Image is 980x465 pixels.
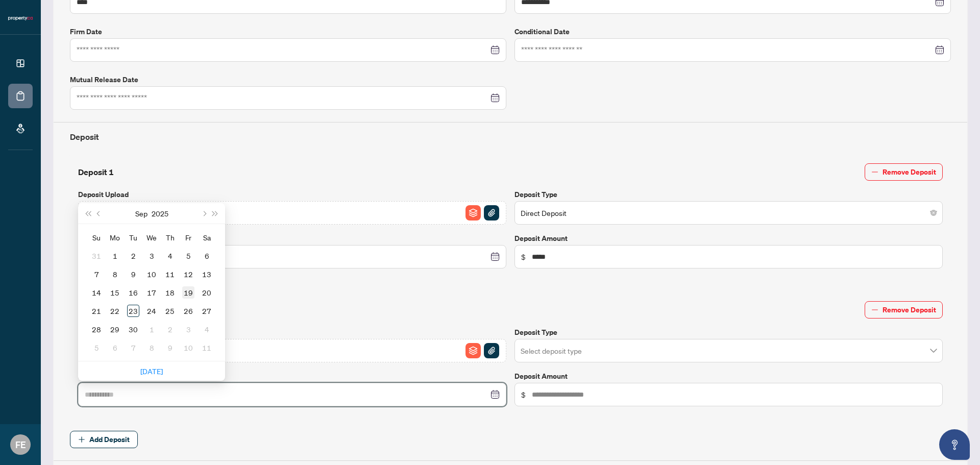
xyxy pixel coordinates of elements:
[871,168,878,176] span: minus
[161,283,179,302] td: 2025-09-18
[865,163,943,181] button: Remove Deposit
[164,323,176,335] div: 2
[124,320,142,338] td: 2025-09-30
[145,305,158,317] div: 24
[90,323,103,335] div: 28
[106,338,124,357] td: 2025-10-06
[483,205,500,221] button: File Attachement
[179,320,198,338] td: 2025-10-03
[145,268,158,280] div: 10
[521,389,526,400] span: $
[465,205,481,221] button: File Archive
[145,341,158,354] div: 8
[140,366,163,376] a: [DATE]
[87,247,106,265] td: 2025-08-31
[135,203,148,224] button: Choose a month
[127,305,139,317] div: 23
[106,228,124,247] th: Mo
[182,268,194,280] div: 12
[152,203,168,224] button: Choose a year
[179,338,198,357] td: 2025-10-10
[70,26,506,37] label: Firm Date
[109,341,121,354] div: 6
[161,247,179,265] td: 2025-09-04
[87,302,106,320] td: 2025-09-21
[201,305,213,317] div: 27
[142,302,161,320] td: 2025-09-24
[87,283,106,302] td: 2025-09-14
[939,429,970,460] button: Open asap
[109,305,121,317] div: 22
[87,320,106,338] td: 2025-09-28
[78,233,506,244] label: Deposit Date
[883,164,936,180] span: Remove Deposit
[164,250,176,262] div: 4
[198,320,216,338] td: 2025-10-04
[179,247,198,265] td: 2025-09-05
[201,323,213,335] div: 4
[145,286,158,299] div: 17
[127,286,139,299] div: 16
[514,26,951,37] label: Conditional Date
[106,283,124,302] td: 2025-09-15
[70,431,138,448] button: Add Deposit
[78,201,506,225] span: [STREET_ADDRESS] - Deposit Cheque.jpegFile ArchiveFile Attachement
[484,343,499,358] img: File Attachement
[179,283,198,302] td: 2025-09-19
[90,305,103,317] div: 21
[161,265,179,283] td: 2025-09-11
[514,189,943,200] label: Deposit Type
[164,286,176,299] div: 18
[521,251,526,262] span: $
[198,265,216,283] td: 2025-09-13
[201,250,213,262] div: 6
[78,436,85,443] span: plus
[87,228,106,247] th: Su
[90,286,103,299] div: 14
[514,233,943,244] label: Deposit Amount
[198,247,216,265] td: 2025-09-06
[179,228,198,247] th: Fr
[127,250,139,262] div: 2
[78,189,506,200] label: Deposit Upload
[109,323,121,335] div: 29
[182,250,194,262] div: 5
[182,323,194,335] div: 3
[521,203,937,223] span: Direct Deposit
[142,320,161,338] td: 2025-10-01
[198,283,216,302] td: 2025-09-20
[70,74,506,85] label: Mutual Release Date
[127,268,139,280] div: 9
[145,323,158,335] div: 1
[124,228,142,247] th: Tu
[106,265,124,283] td: 2025-09-08
[142,247,161,265] td: 2025-09-03
[179,302,198,320] td: 2025-09-26
[465,343,481,358] img: File Archive
[124,338,142,357] td: 2025-10-07
[198,228,216,247] th: Sa
[127,323,139,335] div: 30
[109,250,121,262] div: 1
[15,437,26,452] span: FE
[164,341,176,354] div: 9
[179,265,198,283] td: 2025-09-12
[78,327,506,338] label: Deposit Upload
[142,228,161,247] th: We
[127,341,139,354] div: 7
[82,203,93,224] button: Last year (Control + left)
[106,320,124,338] td: 2025-09-29
[70,131,951,143] h4: Deposit
[8,15,33,21] img: logo
[124,283,142,302] td: 2025-09-16
[90,250,103,262] div: 31
[87,265,106,283] td: 2025-09-07
[871,306,878,313] span: minus
[514,371,943,382] label: Deposit Amount
[182,286,194,299] div: 19
[93,203,105,224] button: Previous month (PageUp)
[161,338,179,357] td: 2025-10-09
[198,302,216,320] td: 2025-09-27
[483,342,500,359] button: File Attachement
[124,302,142,320] td: 2025-09-23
